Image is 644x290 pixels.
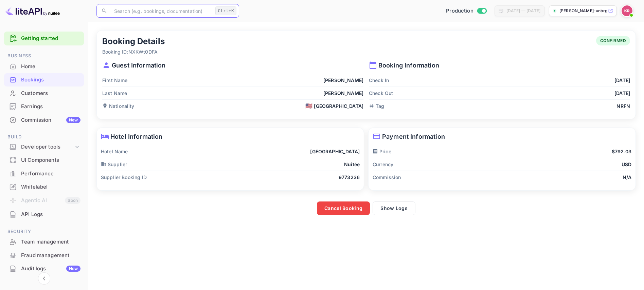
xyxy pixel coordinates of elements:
p: Nuitée [344,161,360,168]
div: Whitelabel [4,180,84,194]
a: Fraud management [4,249,84,262]
p: Check In [369,77,389,84]
div: Team management [21,238,80,246]
div: Home [4,60,84,73]
div: New [66,117,80,123]
div: Ctrl+K [215,6,236,15]
p: N/A [623,174,631,181]
a: Bookings [4,73,84,86]
div: Earnings [21,103,80,111]
a: Earnings [4,100,84,113]
div: New [66,266,80,272]
span: CONFIRMED [596,38,630,44]
span: 🇺🇸 [305,103,312,109]
div: [GEOGRAPHIC_DATA] [305,102,363,110]
button: Collapse navigation [38,272,50,285]
p: Currency [373,161,393,168]
p: Last Name [102,90,127,97]
p: Hotel Name [101,148,128,155]
a: Whitelabel [4,180,84,193]
div: Developer tools [21,143,74,151]
div: UI Components [4,154,84,167]
p: [PERSON_NAME]-unbrg.[PERSON_NAME]... [559,8,607,14]
a: Getting started [21,35,80,42]
a: Team management [4,235,84,248]
div: Bookings [4,73,84,86]
p: Nationality [102,102,135,110]
p: [GEOGRAPHIC_DATA] [310,148,360,155]
p: USD [622,161,631,168]
p: Payment Information [373,132,631,141]
img: LiteAPI logo [5,5,60,16]
a: Customers [4,87,84,99]
div: Bookings [21,76,80,84]
div: API Logs [4,208,84,221]
div: Team management [4,235,84,249]
a: API Logs [4,208,84,220]
div: Developer tools [4,141,84,153]
span: Production [446,7,473,15]
div: Home [21,63,80,71]
p: Supplier [101,161,127,168]
div: Customers [21,90,80,97]
input: Search (e.g. bookings, documentation) [110,4,213,18]
p: Tag [369,102,384,110]
div: Audit logs [21,265,80,273]
a: Audit logsNew [4,262,84,275]
p: NRFN [616,102,630,110]
a: UI Components [4,154,84,166]
p: Booking Information [369,61,630,70]
p: Commission [373,174,401,181]
p: $792.03 [612,148,631,155]
p: [DATE] [614,90,630,97]
button: Cancel Booking [317,201,370,215]
p: Hotel Information [101,132,360,141]
h5: Booking Details [102,36,165,47]
div: Fraud management [4,249,84,262]
p: Check Out [369,90,393,97]
div: Getting started [4,32,84,45]
button: Show Logs [373,201,415,215]
div: Switch to Sandbox mode [443,7,489,15]
p: Price [373,148,391,155]
p: [PERSON_NAME] [323,77,363,84]
div: Performance [21,170,80,178]
div: Performance [4,167,84,180]
p: [PERSON_NAME] [323,90,363,97]
div: Commission [21,116,80,124]
a: CommissionNew [4,114,84,126]
div: Customers [4,87,84,100]
span: Business [4,52,84,60]
div: Fraud management [21,252,80,259]
div: UI Components [21,156,80,164]
div: Earnings [4,100,84,113]
div: Whitelabel [21,183,80,191]
div: API Logs [21,211,80,218]
span: Build [4,133,84,141]
a: Home [4,60,84,73]
div: CommissionNew [4,114,84,127]
img: Kobus Roux [622,5,632,16]
p: First Name [102,77,128,84]
p: [DATE] [614,77,630,84]
div: Audit logsNew [4,262,84,275]
p: Guest Information [102,61,363,70]
p: Booking ID: NXKWt0DFA [102,48,165,55]
a: Performance [4,167,84,180]
p: Supplier Booking ID [101,174,147,181]
div: [DATE] — [DATE] [506,8,540,14]
p: 9773236 [339,174,360,181]
span: Security [4,228,84,235]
